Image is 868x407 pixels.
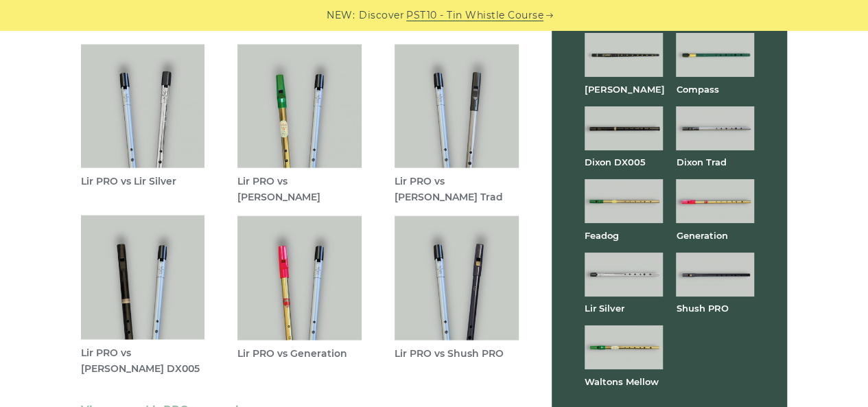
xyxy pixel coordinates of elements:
[81,345,205,377] figcaption: Lir PRO vs [PERSON_NAME] DX005
[237,174,362,205] figcaption: Lir PRO vs [PERSON_NAME]
[676,253,754,296] img: Shuh PRO tin whistle full front view
[585,84,665,95] a: [PERSON_NAME]
[676,156,726,167] a: Dixon Trad
[585,106,663,150] img: Dixon DX005 tin whistle full front view
[237,346,362,377] figcaption: Lir PRO vs Generation
[395,346,519,377] figcaption: Lir PRO vs Shush PRO
[585,156,646,167] a: Dixon DX005
[676,303,728,314] a: Shush PRO
[676,230,727,241] a: Generation
[81,174,205,205] figcaption: Lir PRO vs Lir Silver
[585,376,659,387] a: Waltons Mellow
[585,253,663,296] img: Lir Silver tin whistle full front view
[585,179,663,223] img: Feadog brass tin whistle full front view
[676,84,718,95] a: Compass
[676,179,754,223] img: Generation brass tin whistle full front view
[395,174,519,205] figcaption: Lir PRO vs [PERSON_NAME] Trad
[676,106,754,150] img: Dixon Trad tin whistle full front view
[327,8,355,23] span: NEW:
[585,325,663,369] img: Waltons Mellow tin whistle full front view
[359,8,404,23] span: Discover
[585,303,624,314] a: Lir Silver
[406,8,543,23] a: PST10 - Tin Whistle Course
[585,230,619,241] a: Feadog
